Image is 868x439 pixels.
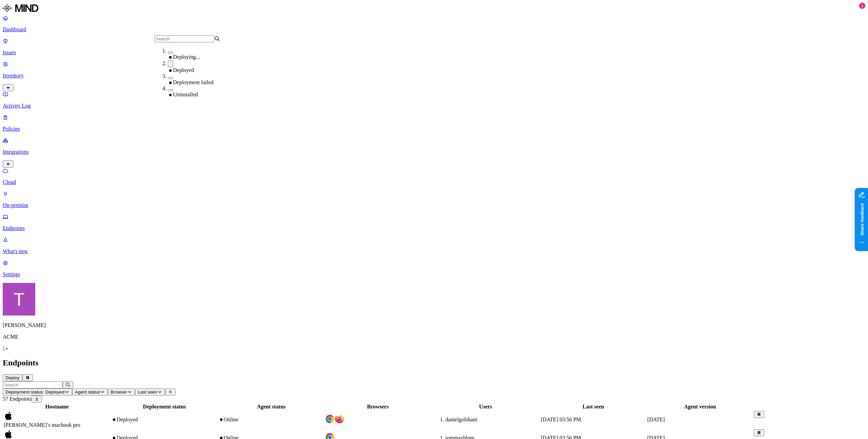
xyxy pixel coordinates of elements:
span: danielgolshani [446,417,477,422]
p: Cloud [3,179,865,185]
img: chrome.svg [325,414,335,424]
span: [DATE] 03:56 PM [541,417,581,422]
a: Inventory [3,61,865,90]
span: [DATE] [647,417,665,422]
div: Deployment failed [168,79,234,85]
a: Issues [3,38,865,56]
a: On-premise [3,191,865,208]
a: Endpoints [3,214,865,231]
a: What's new [3,237,865,254]
a: Dashboard [3,15,865,33]
span: Deployment status: Deployed [5,389,64,395]
div: Hostname [4,404,110,410]
div: Deploying... [168,54,234,60]
div: Deployed [112,417,217,423]
span: Agent status [75,389,100,395]
p: On-premise [3,202,865,208]
p: Policies [3,126,865,132]
a: Integrations [3,137,865,167]
div: Browsers [325,404,431,410]
a: Activity Log [3,91,865,109]
img: firefox.svg [335,414,344,424]
a: Policies [3,114,865,132]
p: Endpoints [3,225,865,231]
div: Agent status [219,404,324,410]
div: 1 [859,3,865,9]
span: Last seen [138,389,157,395]
button: Deploy [3,374,22,381]
span: [PERSON_NAME]’s macbook pro [4,422,80,428]
div: Deployment status [112,404,217,410]
a: Settings [3,260,865,278]
input: Search [154,35,214,42]
h2: Endpoints [3,358,865,367]
div: Deployed [168,67,234,73]
div: Users [432,404,539,410]
span: Browser [111,389,127,395]
img: Tzvi Shir-Vaknin [3,283,35,316]
img: macos.svg [4,411,13,421]
a: Cloud [3,168,865,185]
p: Activity Log [3,103,865,109]
span: 57 Endpoints [3,396,32,402]
div: Uninstalled [168,92,234,98]
div: Agent version [647,404,753,410]
p: Inventory [3,73,865,79]
input: Search [3,381,63,388]
p: ACME [3,334,865,340]
p: Integrations [3,149,865,155]
p: Issues [3,50,865,56]
img: MIND [3,3,38,14]
div: Online [219,417,324,423]
a: MIND [3,3,865,15]
div: Last seen [541,404,646,410]
p: Dashboard [3,26,865,33]
p: What's new [3,248,865,254]
p: Settings [3,271,865,278]
img: macos.svg [4,430,13,439]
